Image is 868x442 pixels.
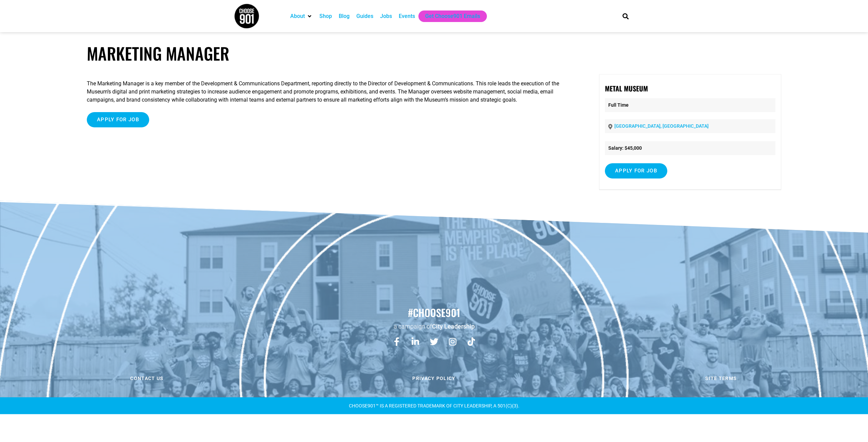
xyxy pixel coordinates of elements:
li: Salary: $45,000 [605,141,775,155]
a: Blog [339,12,350,20]
a: Guides [356,12,373,20]
a: Jobs [380,12,392,20]
a: Get Choose901 Emails [425,12,480,20]
input: Apply for job [87,112,149,127]
a: Events [399,12,415,20]
a: [GEOGRAPHIC_DATA], [GEOGRAPHIC_DATA] [614,123,709,129]
a: Shop [319,12,332,20]
div: CHOOSE901™ is a registered TRADEMARK OF CITY LEADERSHIP, A 501(C)(3). [234,403,634,408]
input: Apply for job [605,163,667,178]
nav: Main nav [287,10,611,22]
a: Contact us [5,371,289,385]
a: About [290,12,305,20]
span: Privacy Policy [412,376,455,381]
div: About [287,10,316,22]
a: City Leadership [432,323,475,330]
span: Site Terms [705,376,737,381]
p: The Marketing Manager is a key member of the Development & Communications Department, reporting d... [87,80,565,104]
p: Full Time [605,98,775,112]
div: Search [620,10,631,22]
h2: #choose901 [3,306,865,320]
a: Site Terms [579,371,863,385]
h1: Marketing Manager [87,43,781,63]
span: Contact us [130,376,163,381]
a: Privacy Policy [292,371,576,385]
strong: Metal Museum [605,83,648,93]
p: a campaign of [3,322,865,331]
